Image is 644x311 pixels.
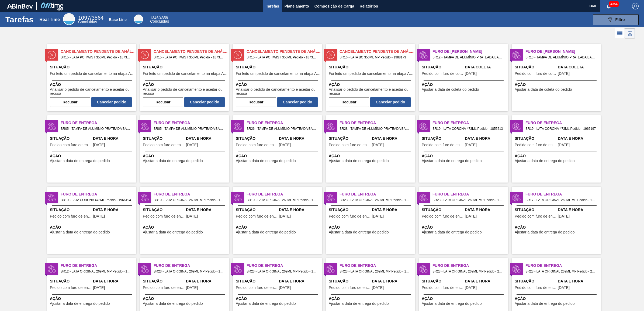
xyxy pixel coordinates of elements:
span: Ação [50,225,135,230]
span: Ação [50,153,135,159]
span: Furo de Entrega [340,191,415,197]
span: Furo de Entrega [525,191,601,197]
span: Foi feito um pedido de cancelamento na etapa Aguardando Faturamento [143,72,228,76]
span: Pedido com furo de entrega [329,214,371,218]
div: Base Line [109,18,127,22]
span: Data e Hora [186,278,228,284]
span: Ajustar a data de coleta do pedido [515,88,572,92]
button: Cancelar pedido [184,97,225,107]
span: 31/07/2025, [279,286,291,290]
h1: Tarefas [5,16,34,23]
span: Pedido com furo de entrega [143,143,185,147]
button: Cancelar pedido [370,97,411,107]
span: 24/08/2025 [465,72,477,76]
span: Data e Hora [558,278,600,284]
img: TNhmsLtSVTkK8tSr43FrP2fwEKptu5GPRR3wAAAABJRU5ErkJggg== [7,4,33,9]
span: Pedido com furo de entrega [50,286,92,290]
div: Visão em Lista [615,28,625,39]
span: Composição de Carga [314,3,354,9]
span: Situação [50,64,135,70]
span: Ação [50,296,135,302]
span: 21/08/2025, [279,143,291,147]
span: Data e Hora [465,278,507,284]
span: BR23 - LATA ORIGINAL 269ML MP Pedido - 2008663 [525,268,597,274]
button: Cancelar pedido [91,97,132,107]
span: Furo de Entrega [432,263,508,268]
span: Data e Hora [465,207,507,213]
span: Furo de Coleta [432,49,508,54]
span: Ajustar a data de entrega do pedido [515,302,575,306]
span: 09/03/2025, [465,214,477,218]
button: Recusar [236,97,276,107]
img: status [141,194,149,202]
span: BR23 - LATA ORIGINAL 269ML MP Pedido - 1897881 [432,197,504,203]
span: 4354 [609,1,619,7]
span: BR23 - LATA ORIGINAL 269ML MP Pedido - 1971439 [154,268,225,274]
span: Ação [515,82,600,88]
span: Furo de Entrega [340,263,415,268]
span: Situação [329,64,414,70]
span: BR23 - LATA ORIGINAL 269ML MP Pedido - 1997437 [340,268,411,274]
span: Filtro [615,18,625,22]
span: BR17 - LATA ORIGINAL 269ML MP Pedido - 1998064 [525,197,597,203]
span: Ação [329,225,414,230]
span: Data e Hora [93,207,135,213]
span: Situação [143,64,228,70]
span: Ação [236,153,321,159]
span: Ação [422,82,507,88]
span: Furo de Entrega [61,263,136,268]
span: Situação [515,278,556,284]
span: 22/08/2025, [186,143,198,147]
span: Ajustar a data de coleta do pedido [422,88,479,92]
span: Pedido com furo de entrega [329,143,371,147]
span: / 4358 [150,16,168,20]
button: Notificações [600,2,617,10]
span: Data e Hora [279,207,321,213]
div: Base Line [134,15,143,24]
span: Ação [329,153,414,159]
span: 1097 [78,15,90,21]
span: Ação [236,296,321,302]
button: Filtro [593,14,639,25]
span: Data e Hora [372,278,414,284]
span: Cancelamento Pendente de Análise [340,49,415,54]
span: Pedido com furo de entrega [143,286,185,290]
span: Situação [422,136,463,141]
span: Pedido com furo de entrega [422,214,463,218]
span: Ajustar a data de entrega do pedido [515,159,575,163]
span: Data e Hora [372,136,414,141]
span: Ação [143,296,228,302]
span: Situação [143,136,185,141]
img: status [234,194,242,202]
span: BR19 - LATA CORONA 473ML Pedido - 1966194 [61,197,132,203]
span: Situação [515,136,556,141]
span: Ação [143,82,228,88]
span: 10/06/2025, [93,286,105,290]
img: status [234,265,242,273]
span: Furo de Entrega [61,120,136,126]
img: Logout [632,3,639,9]
span: 15/11/2024, [279,214,291,218]
span: Data e Hora [372,207,414,213]
span: Data e Hora [186,136,228,141]
span: Pedido com furo de entrega [50,214,92,218]
span: Pedido com furo de entrega [236,286,278,290]
span: Furo de Entrega [154,263,229,268]
span: Pedido com furo de entrega [515,143,556,147]
img: status [420,194,428,202]
span: 13/06/2025, [93,214,105,218]
img: status [420,265,428,273]
span: Ajustar a data de entrega do pedido [422,230,482,234]
span: Data e Hora [93,278,135,284]
span: Furo de Entrega [247,263,322,268]
span: Pedido com furo de entrega [143,214,185,218]
span: Furo de Entrega [340,120,415,126]
span: Data e Hora [279,278,321,284]
span: Ajustar a data de entrega do pedido [329,302,389,306]
span: Situação [236,207,278,213]
span: BR23 - LATA ORIGINAL 269ML MP Pedido - 2007061 [432,268,504,274]
img: status [48,265,56,273]
span: Ajustar a data de entrega do pedido [50,159,110,163]
img: status [513,265,521,273]
img: status [513,194,521,202]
